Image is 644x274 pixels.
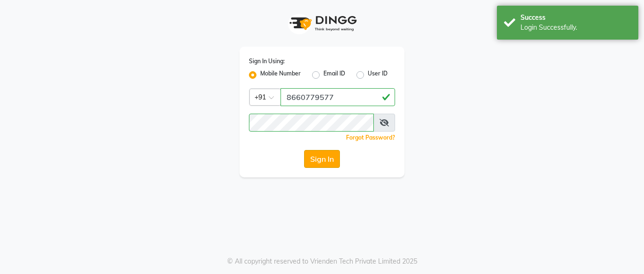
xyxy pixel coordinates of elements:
[249,114,374,132] input: Username
[249,57,285,66] label: Sign In Using:
[281,88,395,106] input: Username
[346,134,395,141] a: Forgot Password?
[284,9,360,37] img: logo1.svg
[323,69,345,81] label: Email ID
[520,13,631,23] div: Success
[368,69,388,81] label: User ID
[260,69,301,81] label: Mobile Number
[304,150,340,168] button: Sign In
[520,23,631,33] div: Login Successfully.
